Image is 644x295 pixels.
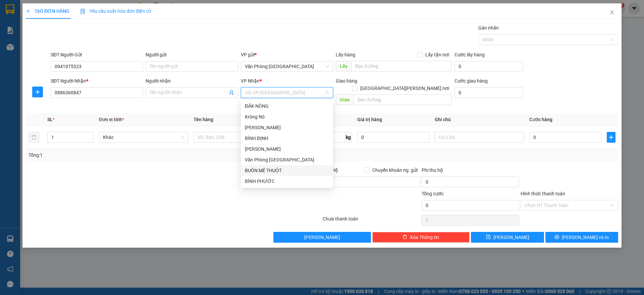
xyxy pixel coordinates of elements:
strong: Nhà xe QUỐC ĐẠT [51,6,70,28]
strong: PHIẾU BIÊN NHẬN [51,43,70,65]
label: Cước giao hàng [454,78,488,84]
span: plus [26,9,31,13]
span: VP Nhận [241,78,260,84]
span: Cước hàng [529,117,552,122]
span: Giao hàng [336,78,357,84]
button: save[PERSON_NAME] [471,232,544,243]
span: [PERSON_NAME] và In [562,234,609,241]
button: delete [29,132,39,143]
th: Ghi chú [432,113,527,126]
div: [PERSON_NAME] [245,145,329,153]
input: Cước giao hàng [454,87,523,98]
span: plus [607,135,615,140]
span: Lấy hàng [336,52,355,57]
div: BÌNH ĐỊNH [241,133,333,144]
span: Yêu cầu xuất hóa đơn điện tử [80,8,151,14]
span: [PERSON_NAME] [493,234,529,241]
div: Chưa thanh toán [322,215,421,227]
span: Lấy [336,61,351,71]
span: BXTTDN1308250051 [71,45,128,52]
span: 0906 477 911 [51,29,70,42]
span: close [609,10,615,15]
span: Chuyển khoản ng. gửi [370,166,420,174]
div: Phí thu hộ [422,166,519,177]
span: [PERSON_NAME] [304,234,340,241]
div: [PERSON_NAME] [245,124,329,131]
span: Tổng cước [422,191,444,196]
input: 0 [357,132,429,143]
button: [PERSON_NAME] [273,232,371,243]
span: Giao [336,94,354,105]
button: printer[PERSON_NAME] và In [545,232,618,243]
span: Lấy tận nơi [423,51,452,58]
input: Dọc đường [351,61,452,71]
span: kg [345,132,352,143]
img: icon [80,9,86,14]
div: BÌNH ĐỊNH [245,135,329,142]
button: deleteXóa Thông tin [372,232,470,243]
div: ĐĂK NÔNG [241,101,333,111]
label: Gán nhãn [478,25,499,31]
input: Cước lấy hàng [454,61,523,72]
span: SL [47,117,53,122]
span: [GEOGRAPHIC_DATA][PERSON_NAME] nơi [358,85,452,92]
span: TẠO ĐƠN HÀNG [26,8,69,14]
input: VD: Bàn, Ghế [194,132,283,143]
div: BÌNH PHƯỚC [245,178,329,185]
span: Đơn vị tính [99,117,124,122]
span: Xóa Thông tin [410,234,439,241]
div: GIA LAI [241,122,333,133]
div: PHÚ YÊN [241,144,333,154]
button: plus [32,87,43,97]
label: Cước lấy hàng [454,52,485,57]
span: plus [33,89,43,95]
img: logo [3,29,50,52]
div: Người gửi [146,51,238,58]
div: BUÔN MÊ THUỘT [245,167,329,174]
label: Hình thức thanh toán [521,191,565,196]
div: SĐT Người Gửi [51,51,143,58]
div: Tổng: 1 [29,151,249,159]
div: ĐĂK NÔNG [245,102,329,110]
button: Close [603,3,622,22]
input: Dọc đường [354,94,452,105]
input: Ghi Chú [435,132,524,143]
span: Giá trị hàng [357,117,382,122]
div: BÌNH PHƯỚC [241,176,333,187]
div: Văn Phòng [GEOGRAPHIC_DATA] [245,156,329,163]
div: SĐT Người Nhận [51,77,143,85]
span: Thu Hộ [323,167,338,173]
span: save [486,235,491,240]
div: Krông Nô [241,111,333,122]
span: printer [554,235,559,240]
div: Văn Phòng Đà Nẵng [241,154,333,165]
span: delete [402,235,407,240]
span: Tên hàng [194,117,213,122]
span: Văn Phòng Đà Nẵng [245,61,329,71]
div: Krông Nô [245,113,329,120]
div: VP gửi [241,51,333,58]
span: user-add [229,90,234,95]
div: Người nhận [146,77,238,85]
div: BUÔN MÊ THUỘT [241,165,333,176]
span: Khác [103,132,184,142]
button: plus [607,132,615,143]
